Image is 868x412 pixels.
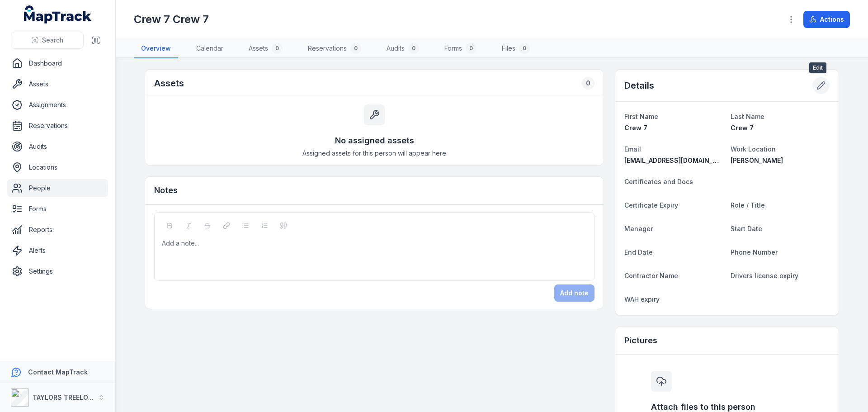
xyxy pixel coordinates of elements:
[582,77,594,90] div: 0
[624,113,658,120] span: First Name
[731,248,778,256] span: Phone Number
[335,134,414,147] h3: No assigned assets
[624,156,733,164] span: [EMAIL_ADDRESS][DOMAIN_NAME]
[731,145,776,153] span: Work Location
[437,39,484,58] a: Forms0
[7,117,108,135] a: Reservations
[7,137,108,156] a: Audits
[7,179,108,197] a: People
[809,62,826,73] span: Edit
[7,200,108,218] a: Forms
[154,77,184,90] h2: Assets
[731,201,765,209] span: Role / Title
[28,368,88,376] strong: Contact MapTrack
[7,158,108,176] a: Locations
[519,43,530,54] div: 0
[272,43,283,54] div: 0
[350,43,361,54] div: 0
[624,334,657,347] h3: Pictures
[301,39,368,58] a: Reservations0
[731,113,764,120] span: Last Name
[7,96,108,114] a: Assignments
[11,32,84,49] button: Search
[624,178,693,185] span: Certificates and Docs
[624,124,647,132] span: Crew 7
[7,54,108,72] a: Dashboard
[7,75,108,93] a: Assets
[302,149,446,158] span: Assigned assets for this person will appear here
[241,39,290,58] a: Assets0
[154,184,178,197] h3: Notes
[7,221,108,239] a: Reports
[624,295,660,303] span: WAH expiry
[731,272,798,279] span: Drivers license expiry
[731,156,783,164] span: [PERSON_NAME]
[803,11,850,28] button: Actions
[624,225,653,232] span: Manager
[624,79,654,92] h2: Details
[624,248,653,256] span: End Date
[495,39,537,58] a: Files0
[731,225,762,232] span: Start Date
[466,43,476,54] div: 0
[134,12,209,27] h1: Crew 7 Crew 7
[33,393,108,401] strong: TAYLORS TREELOPPING
[7,242,108,260] a: Alerts
[731,124,754,132] span: Crew 7
[624,145,641,153] span: Email
[24,5,92,24] a: MapTrack
[42,36,63,45] span: Search
[7,262,108,280] a: Settings
[624,272,678,279] span: Contractor Name
[624,201,678,209] span: Certificate Expiry
[379,39,426,58] a: Audits0
[408,43,419,54] div: 0
[189,39,231,58] a: Calendar
[134,39,178,58] a: Overview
